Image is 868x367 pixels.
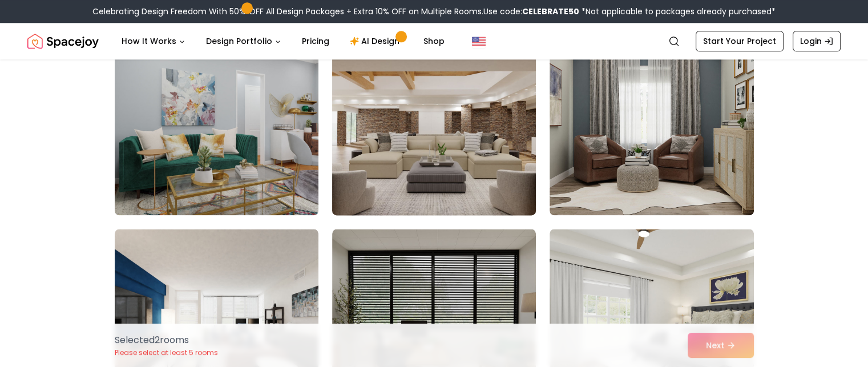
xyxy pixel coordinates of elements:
span: Use code: [483,6,579,17]
a: Login [793,31,841,51]
img: United States [472,34,486,48]
p: Please select at least 5 rooms [115,348,218,357]
div: Celebrating Design Freedom With 50% OFF All Design Packages + Extra 10% OFF on Multiple Rooms. [92,6,776,17]
a: Shop [414,30,454,53]
a: Pricing [293,30,338,53]
a: Spacejoy [27,30,99,53]
b: CELEBRATE50 [522,6,579,17]
button: Design Portfolio [197,30,290,53]
img: Room room-89 [327,28,541,220]
img: Room room-90 [550,33,753,215]
nav: Main [112,30,454,53]
p: Selected 2 room s [115,333,218,347]
img: Spacejoy Logo [27,30,99,53]
a: Start Your Project [696,31,784,51]
span: *Not applicable to packages already purchased* [579,6,776,17]
nav: Global [27,23,841,59]
button: How It Works [112,30,195,53]
img: Room room-88 [115,33,318,215]
a: AI Design [341,30,412,53]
